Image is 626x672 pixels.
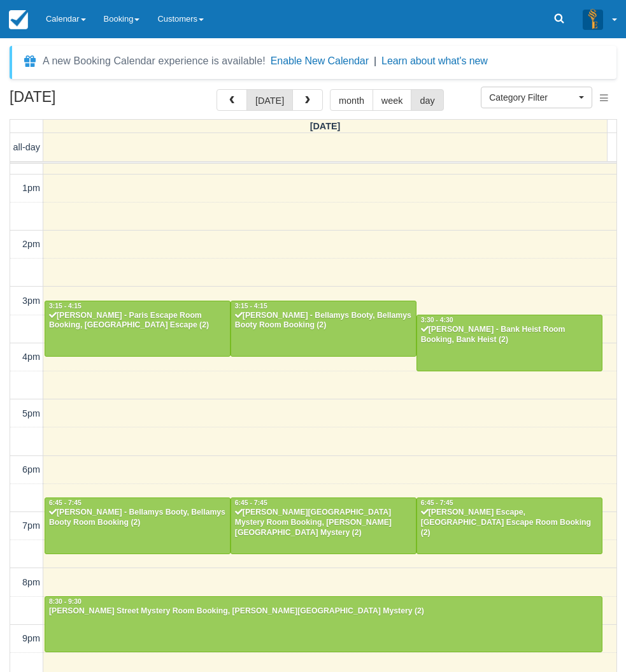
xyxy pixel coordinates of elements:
span: 3:15 - 4:15 [235,303,267,310]
button: month [330,89,373,111]
span: Category Filter [489,91,576,104]
a: 6:45 - 7:45[PERSON_NAME] - Bellamys Booty, Bellamys Booty Room Booking (2) [45,497,231,554]
span: 9pm [22,633,40,643]
div: A new Booking Calendar experience is available! [43,54,266,69]
a: 3:15 - 4:15[PERSON_NAME] - Bellamys Booty, Bellamys Booty Room Booking (2) [231,301,416,357]
button: Category Filter [481,87,592,108]
span: 6:45 - 7:45 [49,499,82,506]
a: 6:45 - 7:45[PERSON_NAME] Escape, [GEOGRAPHIC_DATA] Escape Room Booking (2) [416,497,602,554]
button: week [373,89,412,111]
a: 6:45 - 7:45[PERSON_NAME][GEOGRAPHIC_DATA] Mystery Room Booking, [PERSON_NAME][GEOGRAPHIC_DATA] My... [231,497,416,554]
img: A3 [583,9,603,29]
span: 4pm [22,352,40,362]
span: all-day [13,142,40,152]
span: | [374,55,376,66]
span: 6pm [22,464,40,475]
div: [PERSON_NAME] Street Mystery Room Booking, [PERSON_NAME][GEOGRAPHIC_DATA] Mystery (2) [48,606,599,617]
span: 1pm [22,183,40,193]
span: 3:15 - 4:15 [49,303,82,310]
span: 3:30 - 4:30 [421,317,453,324]
a: 3:30 - 4:30[PERSON_NAME] - Bank Heist Room Booking, Bank Heist (2) [416,315,602,371]
h2: [DATE] [10,89,171,113]
button: day [411,89,443,111]
a: Learn about what's new [381,55,488,66]
div: [PERSON_NAME] - Bellamys Booty, Bellamys Booty Room Booking (2) [234,311,413,331]
button: Enable New Calendar [271,55,369,68]
div: [PERSON_NAME] Escape, [GEOGRAPHIC_DATA] Escape Room Booking (2) [420,508,599,538]
div: [PERSON_NAME] - Bank Heist Room Booking, Bank Heist (2) [420,325,599,345]
span: 5pm [22,408,40,418]
a: 3:15 - 4:15[PERSON_NAME] - Paris Escape Room Booking, [GEOGRAPHIC_DATA] Escape (2) [45,301,231,357]
button: [DATE] [246,89,293,111]
span: [DATE] [310,121,341,131]
div: [PERSON_NAME][GEOGRAPHIC_DATA] Mystery Room Booking, [PERSON_NAME][GEOGRAPHIC_DATA] Mystery (2) [234,508,413,538]
span: 3pm [22,296,40,306]
span: 7pm [22,520,40,531]
span: 2pm [22,239,40,249]
span: 6:45 - 7:45 [421,499,453,506]
img: checkfront-main-nav-mini-logo.png [9,10,28,29]
div: [PERSON_NAME] - Paris Escape Room Booking, [GEOGRAPHIC_DATA] Escape (2) [48,311,227,331]
a: 8:30 - 9:30[PERSON_NAME] Street Mystery Room Booking, [PERSON_NAME][GEOGRAPHIC_DATA] Mystery (2) [45,596,602,652]
span: 8:30 - 9:30 [49,598,82,605]
div: [PERSON_NAME] - Bellamys Booty, Bellamys Booty Room Booking (2) [48,508,227,528]
span: 6:45 - 7:45 [235,499,267,506]
span: 8pm [22,577,40,587]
